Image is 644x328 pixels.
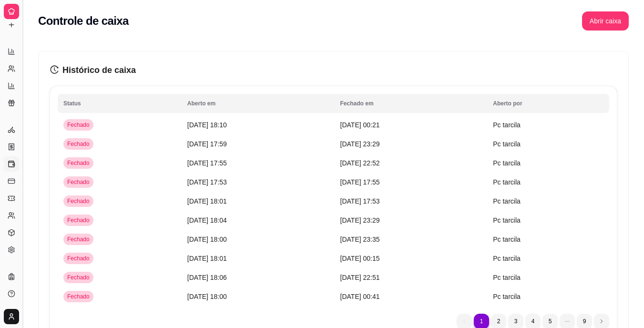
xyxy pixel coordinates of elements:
button: Abrir caixa [582,11,629,31]
span: Fechado [65,216,92,224]
span: Pc tarcila [493,293,521,300]
span: Fechado [65,140,92,148]
span: Fechado [65,159,92,167]
th: Status [58,94,182,113]
span: Fechado [65,293,92,300]
span: [DATE] 17:53 [187,178,227,186]
span: Fechado [65,178,92,186]
h2: Controle de caixa [38,13,129,29]
span: [DATE] 17:59 [187,140,227,148]
span: Fechado [65,197,92,205]
th: Aberto por [487,94,609,113]
span: Pc tarcila [493,121,521,129]
span: Fechado [65,255,92,262]
span: [DATE] 17:55 [187,159,227,167]
span: Fechado [65,274,92,281]
span: Fechado [65,121,92,129]
span: [DATE] 18:04 [187,216,227,224]
span: [DATE] 00:21 [340,121,380,129]
span: Pc tarcila [493,255,521,262]
span: [DATE] 23:29 [340,216,380,224]
span: [DATE] 18:00 [187,293,227,300]
span: [DATE] 23:35 [340,236,380,243]
span: [DATE] 18:01 [187,197,227,205]
th: Fechado em [335,94,488,113]
span: Pc tarcila [493,140,521,148]
span: Pc tarcila [493,197,521,205]
span: Pc tarcila [493,178,521,186]
span: [DATE] 18:10 [187,121,227,129]
span: [DATE] 17:53 [340,197,380,205]
span: [DATE] 00:15 [340,255,380,262]
span: Pc tarcila [493,159,521,167]
span: [DATE] 18:01 [187,255,227,262]
span: Pc tarcila [493,216,521,224]
span: Fechado [65,236,92,243]
span: [DATE] 22:51 [340,274,380,281]
th: Aberto em [182,94,335,113]
span: [DATE] 00:41 [340,293,380,300]
span: [DATE] 18:00 [187,236,227,243]
span: Pc tarcila [493,274,521,281]
span: Pc tarcila [493,236,521,243]
span: [DATE] 17:55 [340,178,380,186]
span: [DATE] 22:52 [340,159,380,167]
span: [DATE] 23:29 [340,140,380,148]
h3: Histórico de caixa [50,63,617,77]
span: history [50,65,59,74]
span: [DATE] 18:06 [187,274,227,281]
